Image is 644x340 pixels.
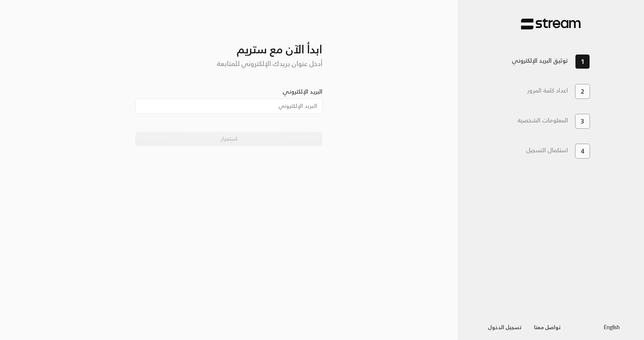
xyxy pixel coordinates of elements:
h3: توثيق البريد الإلكتروني [512,57,568,64]
h3: اعداد كلمة المرور [527,87,568,94]
h3: استكمال التسجيل [526,147,568,154]
span: 1 [581,57,584,66]
input: البريد الإلكتروني [135,99,323,114]
h5: أدخل عنوان بريدك الإلكتروني للمتابعة [135,60,323,68]
h3: المعلومات الشخصية [517,117,568,124]
a: تواصل معنا [528,322,567,332]
h3: ابدأ الآن مع ستريم [135,30,323,56]
a: English [604,320,620,334]
a: تسجيل الدخول [482,322,528,332]
span: 4 [581,147,584,156]
span: 3 [581,117,584,126]
button: تواصل معنا [528,320,567,334]
button: تسجيل الدخول [482,320,528,334]
label: البريد الإلكتروني [282,87,322,96]
img: Stream Pay [521,18,581,30]
span: 2 [581,87,584,96]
